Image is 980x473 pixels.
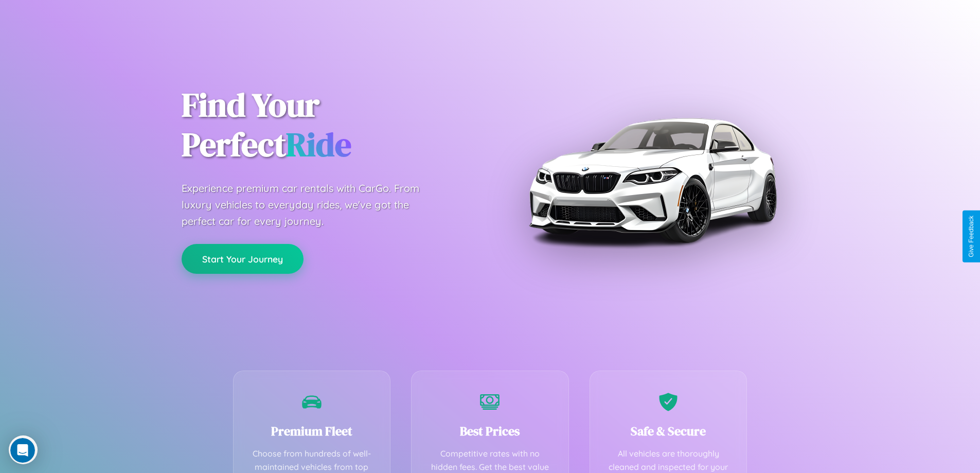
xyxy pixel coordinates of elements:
div: Give Feedback [968,216,975,257]
p: Experience premium car rentals with CarGo. From luxury vehicles to everyday rides, we've got the ... [182,180,439,230]
iframe: Intercom live chat discovery launcher [9,435,38,464]
button: Start Your Journey [182,244,304,274]
span: Ride [286,122,351,167]
h3: Best Prices [427,423,553,440]
iframe: Intercom live chat [10,438,35,463]
h3: Safe & Secure [605,423,732,440]
h3: Premium Fleet [249,423,375,440]
img: Premium BMW car rental vehicle [524,51,781,309]
h1: Find Your Perfect [182,85,475,165]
